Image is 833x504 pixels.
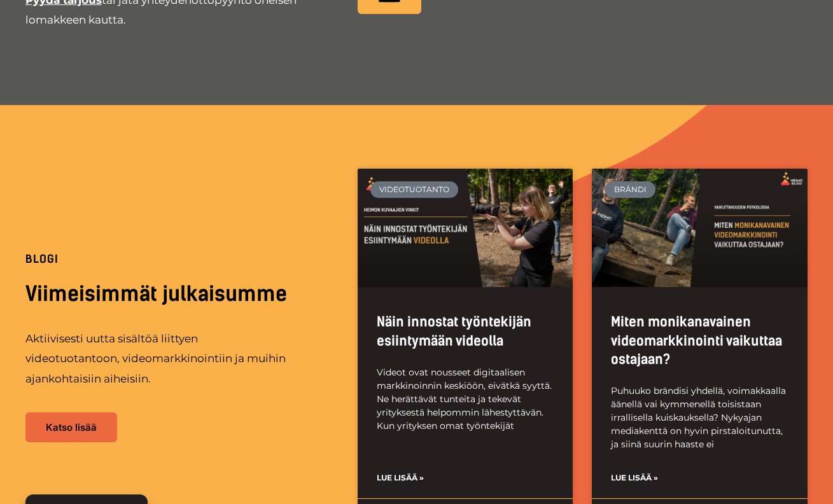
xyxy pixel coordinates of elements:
[377,366,554,433] p: Videot ovat nousseet digitaalisen markkinoinnin keskiöön, eivätkä syyttä. Ne herättävät tunteita ...
[25,412,117,442] a: Katso lisää
[377,471,424,485] a: Read more about Näin innostat työntekijän esiintymään videolla
[370,181,459,198] div: Videotuotanto
[25,254,326,265] p: Blogi
[46,423,97,432] span: Katso lisää
[605,181,655,198] div: Brändi
[377,314,531,348] a: Näin innostat työntekijän esiintymään videolla
[25,280,326,309] h3: Viimeisimmät julkaisumme
[611,314,782,367] a: Miten monikanavainen videomarkkinointi vaikuttaa ostajaan?
[611,471,658,485] a: Read more about Miten monikanavainen videomarkkinointi vaikuttaa ostajaan?
[25,329,294,389] p: Aktiivisesti uutta sisältöä liittyen videotuotantoon, videomarkkinointiin ja muihin ajankohtaisii...
[611,384,788,451] p: Puhuuko brändisi yhdellä, voimakkaalla äänellä vai kymmenellä toisistaan irrallisella kuiskauksel...
[592,169,808,287] a: Miten monikanavainen videomarkkinointi vaikuttaa ostajaan?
